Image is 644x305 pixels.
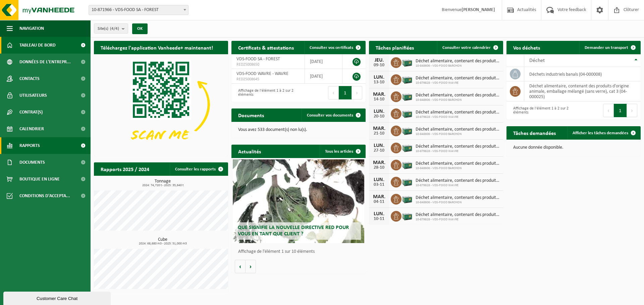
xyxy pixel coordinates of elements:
[19,154,45,171] span: Documents
[416,98,500,102] span: 10-848606 - VDS-FOOD BARCHON
[320,145,365,158] a: Tous les articles
[372,126,386,131] div: MAR.
[236,71,288,76] span: VDS-FOOD WAVRE - WAVRE
[462,7,495,12] strong: [PERSON_NAME]
[236,62,300,67] span: RED25008650
[19,37,56,54] span: Tableau de bord
[372,165,386,170] div: 28-10
[567,126,640,140] a: Afficher les tâches demandées
[94,23,128,33] button: Site(s)(4/4)
[401,142,413,153] img: PB-LB-0680-HPE-GN-01
[302,108,365,122] a: Consulter vos documents
[19,187,70,204] span: Conditions d'accepta...
[372,114,386,119] div: 20-10
[401,107,413,119] img: PB-LB-0680-HPE-GN-01
[401,210,413,221] img: PB-LB-0680-HPE-GN-01
[372,194,386,200] div: MAR.
[416,212,500,218] span: Déchet alimentaire, contenant des produits d'origine animale, emballage mélangé ...
[416,127,500,132] span: Déchet alimentaire, contenant des produits d'origine animale, emballage mélangé ...
[19,104,43,121] span: Contrat(s)
[416,218,500,222] span: 10-879828 - VDS-FOOD WAVRE
[89,5,188,15] span: 10-871966 - VDS-FOOD SA - FOREST
[416,144,500,149] span: Déchet alimentaire, contenant des produits d'origine animale, emballage mélangé ...
[416,161,500,166] span: Déchet alimentaire, contenant des produits d'origine animale, emballage mélangé ...
[246,260,256,273] button: Volgende
[416,201,500,205] span: 10-848606 - VDS-FOOD BARCHON
[238,249,362,254] p: Affichage de l'élément 1 sur 10 éléments
[416,64,500,68] span: 10-848606 - VDS-FOOD BARCHON
[416,110,500,115] span: Déchet alimentaire, contenant des produits d'origine animale, emballage mélangé ...
[94,162,156,175] h2: Rapports 2025 / 2024
[236,57,280,62] span: VDS-FOOD SA - FOREST
[236,77,300,82] span: RED25008645
[97,237,228,245] h3: Cube
[524,81,641,101] td: déchet alimentaire, contenant des produits d'origine animale, emballage mélangé (sans verre), cat...
[513,145,634,150] p: Aucune donnée disponible.
[339,86,352,99] button: 1
[372,177,386,182] div: LUN.
[401,193,413,204] img: PB-LB-0680-HPE-GN-01
[416,93,500,98] span: Déchet alimentaire, contenant des produits d'origine animale, emballage mélangé ...
[132,23,148,34] button: OK
[238,225,349,237] span: Que signifie la nouvelle directive RED pour vous en tant que client ?
[372,217,386,221] div: 10-11
[372,97,386,102] div: 14-10
[305,69,342,84] td: [DATE]
[372,92,386,97] div: MAR.
[235,85,295,100] div: Affichage de l'élément 1 à 2 sur 2 éléments
[110,26,119,31] count: (4/4)
[372,160,386,165] div: MAR.
[416,183,500,187] span: 10-879828 - VDS-FOOD WAVRE
[416,166,500,170] span: 10-848606 - VDS-FOOD BARCHON
[19,121,44,137] span: Calendrier
[231,41,301,54] h2: Certificats & attestations
[94,54,228,155] img: Download de VHEPlus App
[97,184,228,187] span: 2024: 74,720 t - 2025: 35,640 t
[510,103,570,118] div: Affichage de l'élément 1 à 2 sur 2 éléments
[506,126,562,139] h2: Tâches demandées
[97,242,228,245] span: 2024: 68,680 m3 - 2025: 51,000 m3
[233,159,364,243] a: Que signifie la nouvelle directive RED pour vous en tant que client ?
[416,81,500,85] span: 10-879828 - VDS-FOOD WAVRE
[506,41,547,54] h2: Vos déchets
[585,46,628,50] span: Demander un transport
[3,290,112,305] iframe: chat widget
[416,115,500,119] span: 10-879828 - VDS-FOOD WAVRE
[328,86,339,99] button: Previous
[603,104,614,117] button: Previous
[19,137,40,154] span: Rapports
[416,76,500,81] span: Déchet alimentaire, contenant des produits d'origine animale, emballage mélangé ...
[614,104,627,117] button: 1
[573,131,628,135] span: Afficher les tâches demandées
[416,178,500,183] span: Déchet alimentaire, contenant des produits d'origine animale, emballage mélangé ...
[369,41,421,54] h2: Tâches planifiées
[372,182,386,187] div: 03-11
[442,46,491,50] span: Consulter votre calendrier
[416,195,500,201] span: Déchet alimentaire, contenant des produits d'origine animale, emballage mélangé ...
[97,179,228,187] h3: Tonnage
[529,58,545,63] span: Déchet
[89,5,189,15] span: 10-871966 - VDS-FOOD SA - FOREST
[19,87,47,104] span: Utilisateurs
[372,58,386,63] div: JEU.
[401,176,413,187] img: PB-LB-0680-HPE-GN-01
[401,159,413,170] img: PB-LB-0680-HPE-GN-01
[372,80,386,85] div: 13-10
[238,128,359,132] p: Vous avez 533 document(s) non lu(s).
[231,145,268,158] h2: Actualités
[352,86,362,99] button: Next
[19,54,71,70] span: Données de l'entrepr...
[98,24,119,34] span: Site(s)
[19,171,60,187] span: Boutique en ligne
[372,143,386,148] div: LUN.
[401,73,413,85] img: PB-LB-0680-HPE-GN-01
[401,125,413,136] img: PB-LB-0680-HPE-GN-01
[231,108,271,122] h2: Documents
[524,67,641,81] td: déchets industriels banals (04-000008)
[310,46,353,50] span: Consulter vos certificats
[437,41,502,54] a: Consulter votre calendrier
[416,149,500,153] span: 10-879828 - VDS-FOOD WAVRE
[170,162,227,176] a: Consulter les rapports
[94,41,220,54] h2: Téléchargez l'application Vanheede+ maintenant!
[372,131,386,136] div: 21-10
